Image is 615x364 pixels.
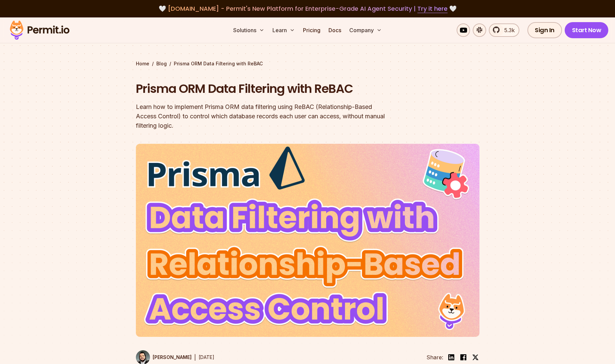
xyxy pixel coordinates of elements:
img: Permit logo [7,19,72,42]
div: Learn how to implement Prisma ORM data filtering using ReBAC (Relationship-Based Access Control) ... [136,102,394,130]
p: [PERSON_NAME] [153,354,192,361]
button: Solutions [230,23,267,37]
div: 🤍 🤍 [16,4,599,13]
button: Learn [270,23,298,37]
a: Try it here [417,4,448,13]
div: / / [136,60,479,67]
img: twitter [472,354,479,361]
span: [DOMAIN_NAME] - Permit's New Platform for Enterprise-Grade AI Agent Security | [168,4,448,13]
button: Company [347,23,385,37]
a: Home [136,60,149,67]
a: 5.3k [489,23,519,37]
a: Blog [156,60,167,67]
span: 5.3k [500,26,515,34]
a: Pricing [300,23,323,37]
div: | [194,353,196,361]
a: Sign In [527,22,562,38]
time: [DATE] [199,354,214,360]
h1: Prisma ORM Data Filtering with ReBAC [136,80,394,97]
img: Prisma ORM Data Filtering with ReBAC [136,144,479,337]
a: Docs [326,23,344,37]
li: Share: [426,353,443,361]
img: facebook [459,353,467,361]
img: linkedin [447,353,455,361]
a: Start Now [565,22,609,38]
